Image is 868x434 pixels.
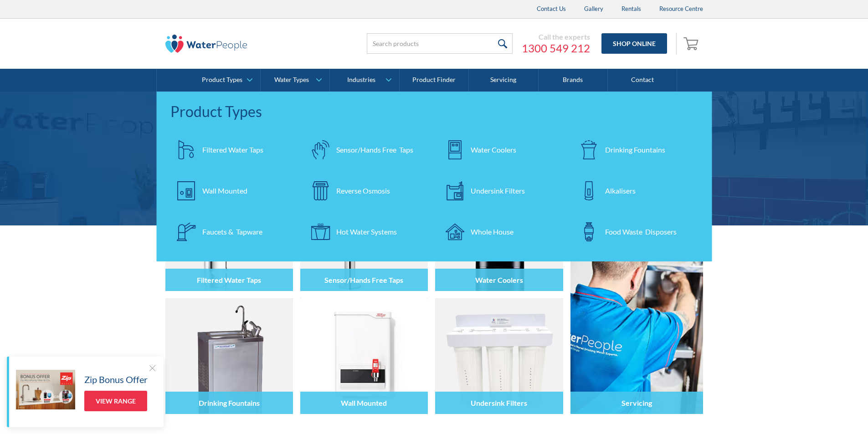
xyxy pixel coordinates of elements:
[341,398,387,407] h4: Wall Mounted
[469,69,538,92] a: Servicing
[84,373,148,386] h5: Zip Bonus Offer
[605,226,677,237] div: Food Waste Disposers
[170,175,296,207] a: Wall Mounted
[336,226,397,237] div: Hot Water Systems
[170,101,699,123] div: Product Types
[439,134,564,166] a: Water Coolers
[261,69,329,92] a: Water Types
[157,92,712,261] nav: Product Types
[439,175,564,207] a: Undersink Filters
[621,398,652,407] h4: Servicing
[202,144,263,155] div: Filtered Water Taps
[367,33,513,54] input: Search products
[522,32,590,41] div: Call the experts
[573,175,699,207] a: Alkalisers
[522,41,590,55] a: 1300 549 212
[165,35,247,53] img: The Water People
[274,76,309,84] div: Water Types
[683,36,701,51] img: shopping cart
[573,134,699,166] a: Drinking Fountains
[165,298,293,414] img: Drinking Fountains
[170,134,296,166] a: Filtered Water Taps
[539,69,608,92] a: Brands
[605,144,665,155] div: Drinking Fountains
[191,69,260,92] a: Product Types
[170,216,296,248] a: Faucets & Tapware
[84,391,147,411] a: View Range
[605,185,636,196] div: Alkalisers
[330,69,399,92] a: Industries
[199,398,260,407] h4: Drinking Fountains
[601,33,667,54] a: Shop Online
[304,134,430,166] a: Sensor/Hands Free Taps
[795,388,868,434] iframe: podium webchat widget bubble
[570,175,703,414] a: Servicing
[435,298,563,414] img: Undersink Filters
[197,276,261,284] h4: Filtered Water Taps
[608,69,677,92] a: Contact
[300,298,428,414] img: Wall Mounted
[16,370,75,409] img: Zip Bonus Offer
[202,76,242,84] div: Product Types
[471,226,514,237] div: Whole House
[304,175,430,207] a: Reverse Osmosis
[471,144,516,155] div: Water Coolers
[324,276,403,284] h4: Sensor/Hands Free Taps
[471,185,525,196] div: Undersink Filters
[336,144,413,155] div: Sensor/Hands Free Taps
[202,226,262,237] div: Faucets & Tapware
[202,185,247,196] div: Wall Mounted
[713,291,868,400] iframe: podium webchat widget prompt
[439,216,564,248] a: Whole House
[336,185,390,196] div: Reverse Osmosis
[347,76,375,84] div: Industries
[471,398,527,407] h4: Undersink Filters
[475,276,523,284] h4: Water Coolers
[400,69,469,92] a: Product Finder
[573,216,699,248] a: Food Waste Disposers
[304,216,430,248] a: Hot Water Systems
[681,33,703,55] a: Open empty cart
